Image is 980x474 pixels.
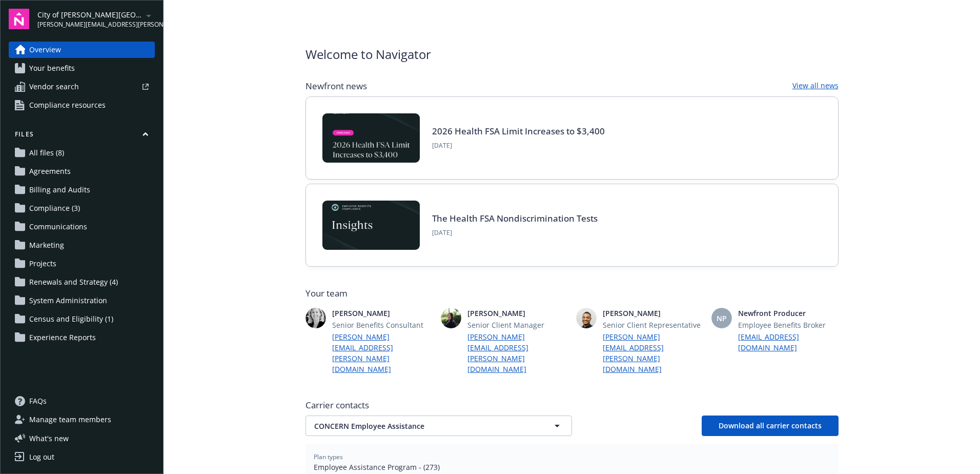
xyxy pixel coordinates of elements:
span: Agreements [29,163,71,180]
span: Compliance resources [29,97,106,113]
span: Communications [29,219,87,235]
div: Log out [29,449,54,465]
a: The Health FSA Nondiscrimination Tests [432,212,598,224]
a: Your benefits [9,60,155,76]
span: Welcome to Navigator [305,45,431,64]
span: Census and Eligibility (1) [29,311,113,327]
span: Newfront news [305,80,367,92]
a: Manage team members [9,411,155,428]
a: 2026 Health FSA Limit Increases to $3,400 [432,125,605,137]
a: Vendor search [9,78,155,95]
span: Employee Benefits Broker [738,320,839,330]
button: Files [9,130,155,143]
a: Projects [9,255,155,272]
a: arrowDropDown [142,9,155,22]
span: Vendor search [29,78,79,95]
span: Projects [29,255,56,272]
button: City of [PERSON_NAME][GEOGRAPHIC_DATA][PERSON_NAME][PERSON_NAME][EMAIL_ADDRESS][PERSON_NAME][DOMA... [37,9,155,29]
span: Download all carrier contacts [719,421,822,430]
a: View all news [792,80,839,92]
span: Your benefits [29,60,75,76]
a: System Administration [9,292,155,309]
span: FAQs [29,393,47,409]
span: Plan types [314,452,830,462]
a: Agreements [9,163,155,180]
span: Your team [305,287,839,300]
a: Compliance (3) [9,200,155,216]
a: [PERSON_NAME][EMAIL_ADDRESS][PERSON_NAME][DOMAIN_NAME] [603,331,703,374]
a: [PERSON_NAME][EMAIL_ADDRESS][PERSON_NAME][DOMAIN_NAME] [467,331,568,374]
a: [PERSON_NAME][EMAIL_ADDRESS][PERSON_NAME][DOMAIN_NAME] [332,331,433,374]
span: Marketing [29,237,64,253]
span: [DATE] [432,141,605,150]
span: Overview [29,42,61,58]
span: Employee Assistance Program - (273) [314,462,830,472]
img: BLOG-Card Image - Compliance - 2026 Health FSA Limit Increases to $3,400.jpg [322,113,420,163]
span: Billing and Audits [29,182,90,198]
span: Manage team members [29,411,111,428]
span: Senior Client Representative [603,320,703,330]
button: What's new [9,433,85,444]
span: What ' s new [29,433,69,444]
span: System Administration [29,292,107,309]
button: Download all carrier contacts [702,416,839,436]
span: Experience Reports [29,329,96,346]
a: Communications [9,219,155,235]
a: Billing and Audits [9,182,155,198]
span: Senior Client Manager [467,320,568,330]
span: All files (8) [29,145,64,161]
span: [PERSON_NAME] [603,308,703,319]
span: [PERSON_NAME] [332,308,433,319]
span: [PERSON_NAME] [467,308,568,319]
a: FAQs [9,393,155,409]
img: photo [576,308,597,328]
span: Newfront Producer [738,308,839,319]
a: Compliance resources [9,97,155,113]
img: Card Image - EB Compliance Insights.png [322,201,420,250]
img: photo [305,308,326,328]
img: photo [441,308,461,328]
a: Experience Reports [9,329,155,346]
a: Renewals and Strategy (4) [9,274,155,290]
span: [DATE] [432,228,598,238]
span: Renewals and Strategy (4) [29,274,118,290]
span: Senior Benefits Consultant [332,320,433,330]
img: navigator-logo.svg [9,9,29,29]
a: [EMAIL_ADDRESS][DOMAIN_NAME] [738,331,839,353]
span: Compliance (3) [29,200,80,216]
span: NP [717,313,727,324]
a: All files (8) [9,145,155,161]
span: [PERSON_NAME][EMAIL_ADDRESS][PERSON_NAME][DOMAIN_NAME] [37,20,142,29]
span: City of [PERSON_NAME][GEOGRAPHIC_DATA][PERSON_NAME] [37,9,142,20]
a: Marketing [9,237,155,253]
a: Census and Eligibility (1) [9,311,155,327]
button: CONCERN Employee Assistance [305,416,572,436]
a: Overview [9,42,155,58]
span: CONCERN Employee Assistance [314,421,527,431]
span: Carrier contacts [305,399,839,411]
